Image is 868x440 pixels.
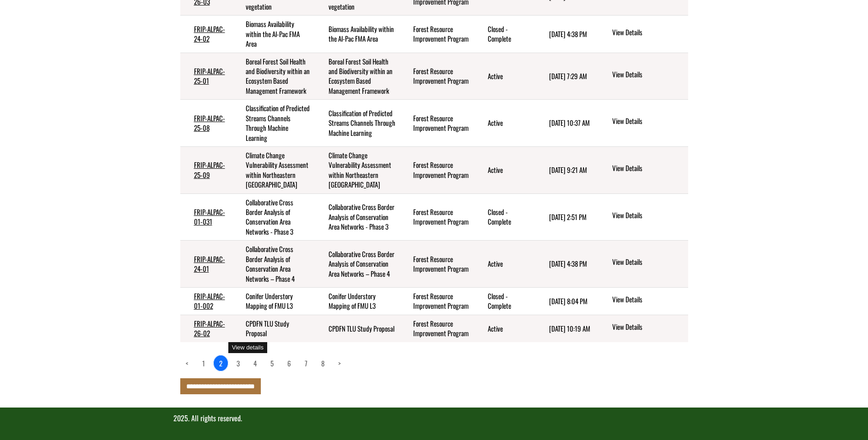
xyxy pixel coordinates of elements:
td: action menu [597,146,688,193]
a: View details [612,210,684,221]
td: FRIP-ALPAC-26-02 [180,315,232,342]
td: Conifer Understory Mapping of FMU L3 [232,288,314,315]
td: Forest Resource Improvement Program [399,100,474,147]
time: [DATE] 8:04 PM [549,296,588,306]
td: 7/29/2025 10:19 AM [535,315,598,342]
td: action menu [597,53,688,100]
td: action menu [597,315,688,342]
td: Forest Resource Improvement Program [399,241,474,288]
time: [DATE] 10:19 AM [549,323,590,333]
td: Classification of Predicted Streams Channels Through Machine Learning [315,100,400,147]
td: Classification of Predicted Streams Channels Through Machine Learning [232,100,314,147]
td: Conifer Understory Mapping of FMU L3 [315,288,400,315]
td: Collaborative Cross Border Analysis of Conservation Area Networks – Phase 4 [315,241,400,288]
td: Forest Resource Improvement Program [399,288,474,315]
td: CPDFN TLU Study Proposal [232,315,314,342]
td: Closed - Complete [474,193,535,241]
td: Collaborative Cross Border Analysis of Conservation Area Networks - Phase 3 [232,193,314,241]
a: page 7 [299,355,313,371]
a: FRIP-ALPAC-25-08 [194,113,225,133]
td: FRIP-ALPAC-24-02 [180,16,232,53]
span: . All rights reserved. [188,413,242,424]
td: FRIP-ALPAC-25-09 [180,146,232,193]
a: FRIP-ALPAC-25-01 [194,66,225,86]
td: action menu [597,16,688,53]
a: View details [612,322,684,333]
a: View details [612,163,684,174]
td: action menu [597,288,688,315]
td: FRIP-ALPAC-01-031 [180,193,232,241]
time: [DATE] 4:38 PM [549,29,587,39]
td: Forest Resource Improvement Program [399,16,474,53]
a: FRIP-ALPAC-24-01 [194,254,225,274]
a: FRIP-ALPAC-25-09 [194,160,225,179]
a: 2 [213,355,228,371]
a: FRIP-ALPAC-26-02 [194,318,225,338]
td: CPDFN TLU Study Proposal [315,315,400,342]
td: 5/7/2025 2:51 PM [535,193,598,241]
td: Active [474,53,535,100]
td: Biomass Availability within the Al-Pac FMA Area [232,16,314,53]
td: Collaborative Cross Border Analysis of Conservation Area Networks - Phase 3 [315,193,400,241]
td: Closed - Complete [474,288,535,315]
td: Closed - Complete [474,16,535,53]
a: page 5 [265,355,279,371]
p: 2025 [173,413,695,424]
td: 6/6/2025 4:38 PM [535,241,598,288]
a: View details [612,70,684,80]
a: page 4 [248,355,262,371]
td: Active [474,241,535,288]
td: FRIP-ALPAC-25-01 [180,53,232,100]
a: View details [612,295,684,306]
a: Previous page [180,355,194,371]
td: Forest Resource Improvement Program [399,146,474,193]
td: 3/4/2025 9:21 AM [535,146,598,193]
a: FRIP-ALPAC-01-031 [194,207,225,226]
div: View details [228,342,267,354]
time: [DATE] 10:37 AM [549,118,590,128]
a: page 6 [282,355,297,371]
a: page 1 [197,355,210,371]
a: FRIP-ALPAC-01-002 [194,291,225,311]
a: page 8 [316,355,330,371]
a: page 3 [231,355,245,371]
td: Biomass Availability within the Al-Pac FMA Area [315,16,400,53]
td: Collaborative Cross Border Analysis of Conservation Area Networks – Phase 4 [232,241,314,288]
a: FRIP-ALPAC-24-02 [194,24,225,43]
td: 5/2/2025 10:37 AM [535,100,598,147]
td: action menu [597,193,688,241]
a: Next page [333,355,346,371]
td: Forest Resource Improvement Program [399,193,474,241]
td: Forest Resource Improvement Program [399,315,474,342]
td: Forest Resource Improvement Program [399,53,474,100]
td: Boreal Forest Soil Health and Biodiversity within an Ecosystem Based Management Framework [315,53,400,100]
td: action menu [597,241,688,288]
td: FRIP-ALPAC-01-002 [180,288,232,315]
a: View details [612,116,684,127]
time: [DATE] 9:21 AM [549,165,587,175]
td: FRIP-ALPAC-24-01 [180,241,232,288]
td: 6/6/2025 4:38 PM [535,16,598,53]
td: Active [474,315,535,342]
a: View details [612,27,684,38]
time: [DATE] 2:51 PM [549,212,587,222]
td: Active [474,100,535,147]
time: [DATE] 4:38 PM [549,258,587,268]
td: 7/8/2025 7:29 AM [535,53,598,100]
td: Boreal Forest Soil Health and Biodiversity within an Ecosystem Based Management Framework [232,53,314,100]
td: FRIP-ALPAC-25-08 [180,100,232,147]
td: Climate Change Vulnerability Assessment within Northeastern Alberta [232,146,314,193]
td: Active [474,146,535,193]
time: [DATE] 7:29 AM [549,71,587,81]
td: Climate Change Vulnerability Assessment within Northeastern Alberta [315,146,400,193]
td: action menu [597,100,688,147]
td: 8/24/2024 8:04 PM [535,288,598,315]
a: View details [612,257,684,268]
